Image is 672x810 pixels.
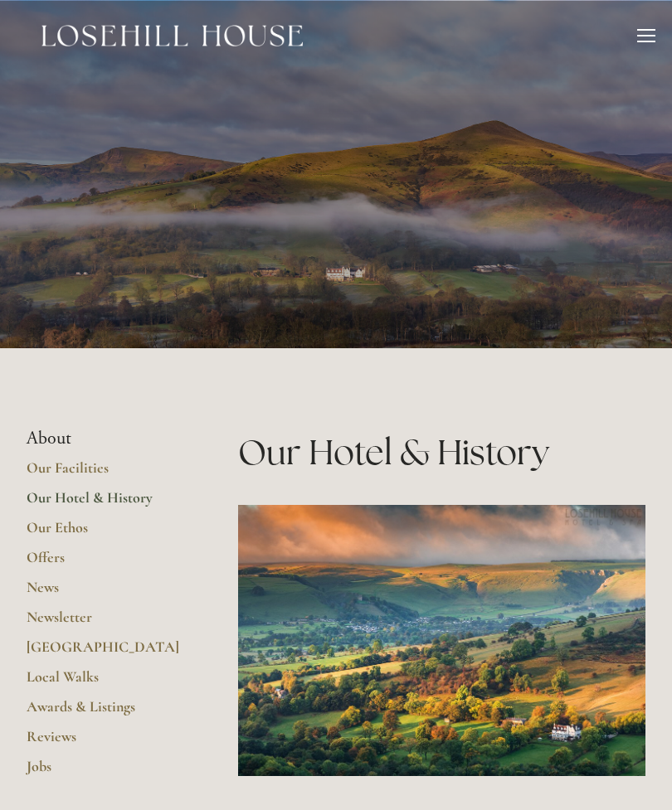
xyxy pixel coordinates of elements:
h1: Our Hotel & History [238,428,645,477]
a: Jobs [27,757,185,787]
a: Awards & Listings [27,697,185,727]
a: Our Facilities [27,458,185,488]
a: [GEOGRAPHIC_DATA] [27,638,185,667]
a: Offers [27,548,185,578]
a: Our Hotel & History [27,488,185,518]
a: Reviews [27,727,185,757]
a: News [27,578,185,608]
a: Newsletter [27,608,185,638]
li: About [27,428,185,449]
a: Local Walks [27,667,185,697]
a: Our Ethos [27,518,185,548]
img: Losehill House [41,25,303,46]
